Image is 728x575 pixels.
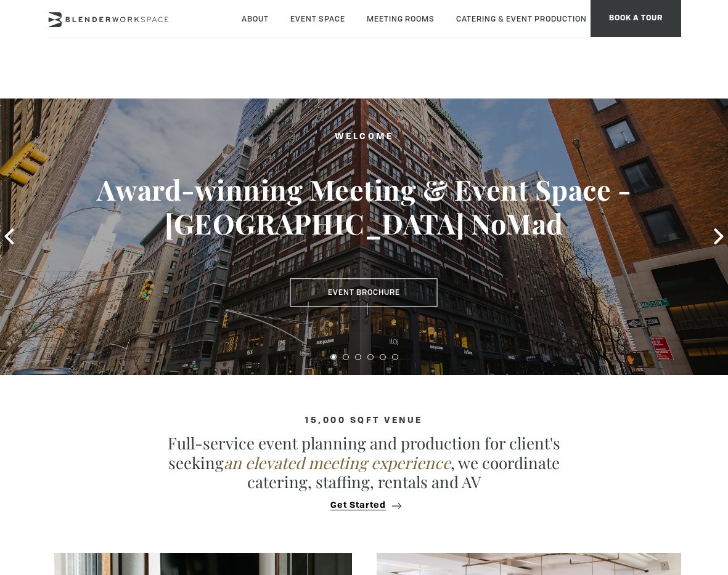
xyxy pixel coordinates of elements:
button: Get Started [327,500,401,511]
h3: Award-winning Meeting & Event Space - [GEOGRAPHIC_DATA] NoMad [36,172,692,241]
em: an elevated meeting experience [224,452,451,473]
h2: Welcome [36,129,692,145]
span: Get Started [330,501,386,510]
p: Full-service event planning and production for client's seeking , we coordinate catering, staffin... [149,433,580,491]
h4: 15,000 sqft venue [47,416,681,425]
a: Event Brochure [290,278,438,307]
